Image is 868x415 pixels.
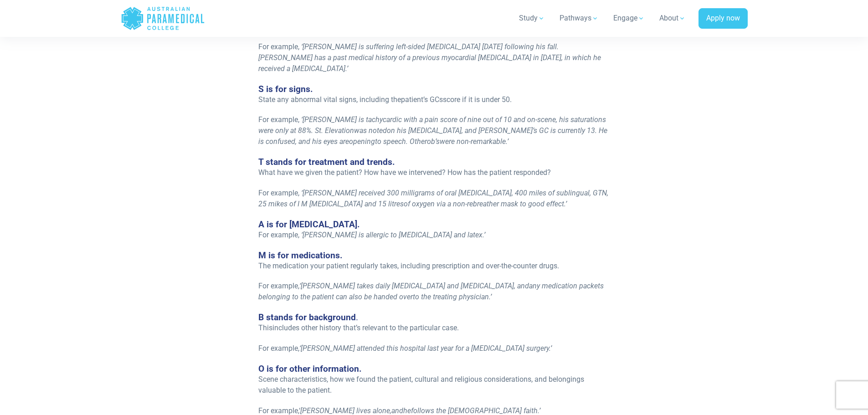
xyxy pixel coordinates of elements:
[272,323,459,332] span: includes other history that’s relevant to the particular case.
[654,5,691,31] a: About
[258,126,607,146] span: on his [MEDICAL_DATA], and [PERSON_NAME]’s GC is currently 13. He is confused, and his eyes are
[258,84,313,94] span: S is for signs.
[258,406,299,415] span: For example,
[258,261,559,270] span: The medication your patient regularly takes, including prescription and over-the-counter drugs.
[301,115,303,124] span: ‘
[440,137,506,146] span: were non-remarkable
[258,219,360,230] span: A is for [MEDICAL_DATA].
[258,115,299,124] span: For example,
[608,5,650,31] a: Engage
[390,406,391,415] span: ,
[538,406,540,415] span: .’
[258,364,362,374] span: O is for other information.
[301,189,303,197] span: ‘
[404,200,564,208] span: of oxygen via a non-rebreather mask to good effect
[427,137,440,146] span: ob’s
[121,4,205,33] a: Australian Paramedical College
[483,231,485,239] span: .’
[258,42,299,51] span: For example,
[258,168,551,177] span: What have we given the patient? How have we intervened? How has the patient responded?
[391,406,403,415] span: and
[299,282,529,290] span: ‘[PERSON_NAME] takes daily [MEDICAL_DATA] and [MEDICAL_DATA], and
[403,406,411,415] span: he
[300,406,390,415] span: [PERSON_NAME] lives alone
[258,282,299,290] span: For example,
[699,8,748,29] a: Apply now
[258,189,608,208] span: [PERSON_NAME] received 300 milligrams of oral [MEDICAL_DATA], 400 miles of sublingual, GTN, 25 mi...
[299,406,300,415] span: ‘
[258,323,272,332] span: This
[299,344,552,353] span: ‘[PERSON_NAME] attended this hospital last year for a [MEDICAL_DATA] surgery.’
[258,95,401,104] span: State any abnormal vital signs, including the
[349,137,375,146] span: opening
[258,344,299,353] span: For example,
[303,231,483,239] span: [PERSON_NAME] is allergic to [MEDICAL_DATA] and latex
[554,5,604,31] a: Pathways
[375,137,427,146] span: to speech. Other
[258,157,395,167] span: T stands for treatment and trends.
[430,95,443,104] span: GCs
[258,42,601,73] span: [PERSON_NAME] is suffering left-sided [MEDICAL_DATA] [DATE] following his fall. [PERSON_NAME] has...
[443,95,512,104] span: score if it is under 50.
[258,231,299,239] span: For example,
[258,189,299,197] span: For example,
[258,115,606,135] span: [PERSON_NAME] is tachycardic with a pain score of nine out of 10 and on-scene, his saturations we...
[345,64,348,73] span: .’
[506,137,508,146] span: .’
[514,5,550,31] a: Study
[401,95,428,104] span: patient’s
[258,374,610,396] p: Scene characteristics, how we found the patient, cultural and religious considerations, and belon...
[411,406,538,415] span: follows the [DEMOGRAPHIC_DATA] faith
[301,42,303,51] span: ‘
[354,126,387,135] span: was noted
[413,292,492,301] span: to the treating physician.’
[301,231,303,239] span: ‘
[564,200,567,208] span: .’
[258,250,343,261] span: M is for medications.
[258,312,356,323] span: B stands for background
[356,312,358,323] span: .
